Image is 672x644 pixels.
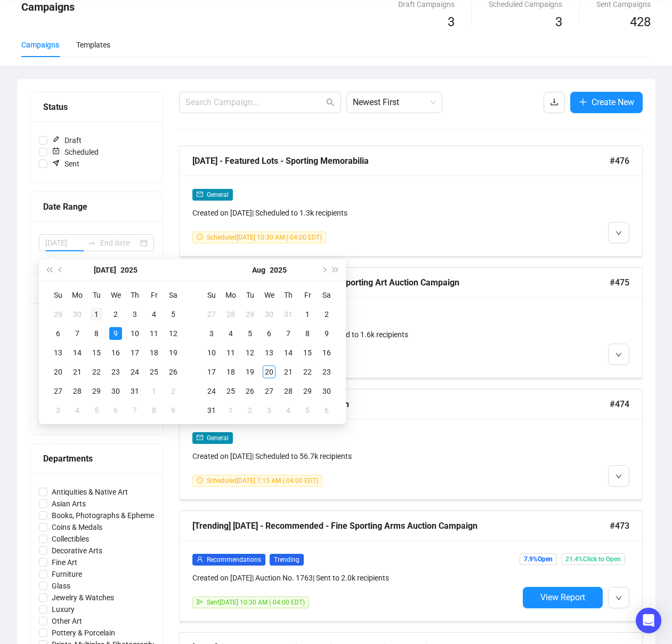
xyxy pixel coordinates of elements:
[207,434,229,442] span: General
[47,521,107,533] span: Coins & Medals
[240,285,260,305] th: Tu
[448,14,455,29] span: 3
[68,362,87,381] td: 2025-07-21
[47,158,84,170] span: Sent
[260,401,279,420] td: 2025-09-03
[106,324,125,343] td: 2025-07-09
[270,259,287,281] button: Choose a year
[260,324,279,343] td: 2025-08-06
[263,327,276,340] div: 6
[167,308,180,321] div: 5
[106,285,125,305] th: We
[68,401,87,420] td: 2025-08-04
[240,343,260,362] td: 2025-08-12
[52,385,64,397] div: 27
[128,327,141,340] div: 10
[279,362,298,381] td: 2025-08-21
[47,533,93,545] span: Collectibles
[144,381,164,401] td: 2025-08-01
[320,385,333,397] div: 30
[128,308,141,321] div: 3
[43,200,150,213] div: Date Range
[90,346,103,359] div: 15
[320,404,333,417] div: 6
[128,346,141,359] div: 17
[128,365,141,378] div: 24
[43,100,150,114] div: Status
[125,305,144,324] td: 2025-07-03
[520,553,557,565] span: 7.9% Open
[301,327,314,340] div: 8
[192,572,519,584] div: Created on [DATE] | Auction No. 1763 | Sent to 2.0k recipients
[144,362,164,381] td: 2025-07-25
[260,362,279,381] td: 2025-08-20
[561,553,625,565] span: 21.4% Click to Open
[298,343,317,362] td: 2025-08-15
[43,259,55,281] button: Last year (Control + left)
[68,285,87,305] th: Mo
[125,362,144,381] td: 2025-07-24
[48,381,68,401] td: 2025-07-27
[87,238,96,247] span: swap-right
[164,381,183,401] td: 2025-08-02
[144,401,164,420] td: 2025-08-08
[282,365,295,378] div: 21
[106,362,125,381] td: 2025-07-23
[197,477,203,483] span: clock-circle
[279,381,298,401] td: 2025-08-28
[90,365,103,378] div: 22
[279,285,298,305] th: Th
[87,381,106,401] td: 2025-07-29
[71,404,84,417] div: 4
[52,365,64,378] div: 20
[317,343,336,362] td: 2025-08-16
[263,385,276,397] div: 27
[48,362,68,381] td: 2025-07-20
[301,346,314,359] div: 15
[260,285,279,305] th: We
[87,305,106,324] td: 2025-07-01
[21,1,75,13] span: Campaigns
[616,473,622,480] span: down
[167,385,180,397] div: 2
[616,352,622,358] span: down
[298,362,317,381] td: 2025-08-22
[47,592,118,603] span: Jewelry & Watches
[282,327,295,340] div: 7
[592,96,634,109] span: Create New
[192,276,610,289] div: [Re-sent] [DATE] - Recommendations - Sporting Art Auction Campaign
[148,404,160,417] div: 8
[87,285,106,305] th: Tu
[164,285,183,305] th: Sa
[301,308,314,321] div: 1
[317,362,336,381] td: 2025-08-23
[298,324,317,343] td: 2025-08-08
[207,599,305,606] span: Sent [DATE] 10:30 AM (-04:00 EDT)
[47,134,86,146] span: Draft
[90,308,103,321] div: 1
[240,362,260,381] td: 2025-08-19
[279,305,298,324] td: 2025-07-31
[125,401,144,420] td: 2025-08-07
[221,285,240,305] th: Mo
[179,146,643,257] a: [DATE] - Featured Lots - Sporting Memorabilia#476mailGeneralCreated on [DATE]| Scheduled to 1.3k ...
[570,92,643,113] button: Create New
[144,343,164,362] td: 2025-07-18
[616,230,622,236] span: down
[263,365,276,378] div: 20
[202,324,221,343] td: 2025-08-03
[318,259,329,281] button: Next month (PageDown)
[263,346,276,359] div: 13
[47,510,165,521] span: Books, Photographs & Ephemera
[52,346,64,359] div: 13
[221,305,240,324] td: 2025-07-28
[48,285,68,305] th: Su
[555,14,562,29] span: 3
[106,343,125,362] td: 2025-07-16
[125,343,144,362] td: 2025-07-17
[52,404,64,417] div: 3
[202,305,221,324] td: 2025-07-27
[202,381,221,401] td: 2025-08-24
[128,385,141,397] div: 31
[630,14,651,29] span: 428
